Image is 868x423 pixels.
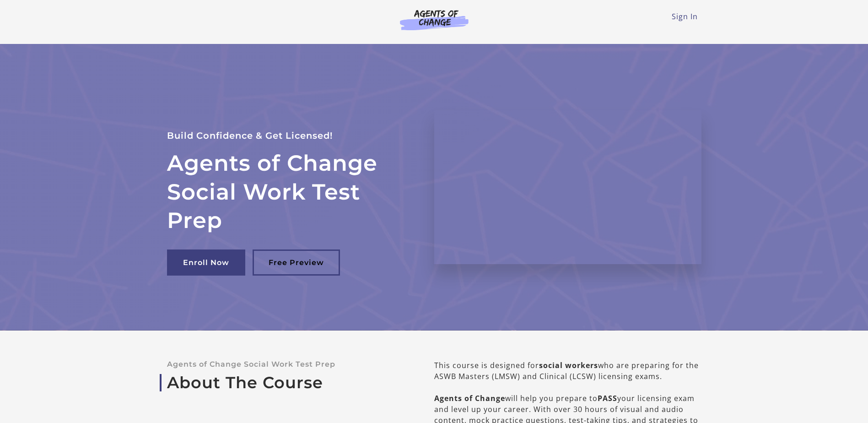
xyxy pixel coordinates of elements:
img: Agents of Change Logo [390,9,478,30]
p: Agents of Change Social Work Test Prep [167,360,405,369]
h2: Agents of Change Social Work Test Prep [167,149,412,234]
a: About The Course [167,373,405,392]
a: Enroll Now [167,249,245,276]
p: Build Confidence & Get Licensed! [167,128,412,143]
b: Agents of Change [434,393,505,403]
a: Free Preview [253,249,340,276]
b: social workers [539,360,598,370]
b: PASS [598,393,617,403]
a: Sign In [672,11,698,22]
